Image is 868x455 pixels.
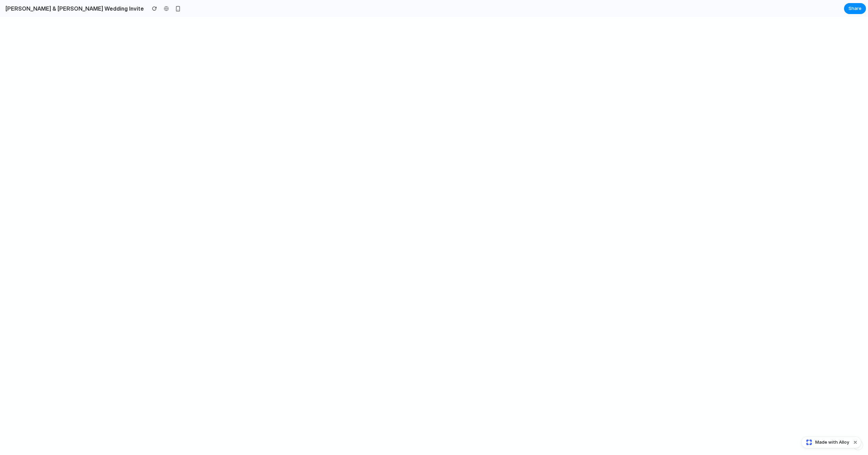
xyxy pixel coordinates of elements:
button: Share [844,3,866,14]
span: Made with Alloy [815,439,849,446]
h2: [PERSON_NAME] & [PERSON_NAME] Wedding Invite [3,4,144,13]
span: Share [848,5,861,12]
button: Dismiss watermark [851,438,859,446]
a: Made with Alloy [802,439,850,446]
